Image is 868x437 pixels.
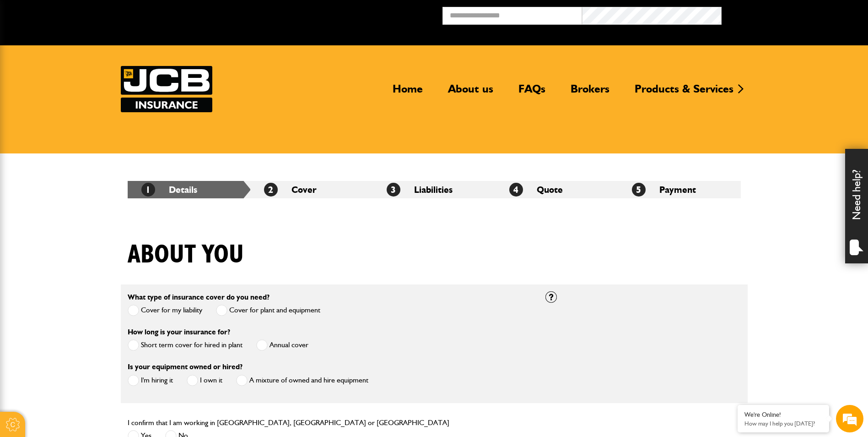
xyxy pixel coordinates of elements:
label: Annual cover [256,339,308,351]
div: We're Online! [744,411,822,419]
li: Quote [496,181,618,198]
p: How may I help you today? [744,420,822,427]
a: Home [386,82,430,103]
li: Liabilities [373,181,496,198]
a: FAQs [512,82,552,103]
label: I'm hiring it [128,375,173,386]
button: Broker Login [722,7,861,21]
a: Products & Services [628,82,740,103]
label: What type of insurance cover do you need? [128,294,270,301]
label: Cover for my liability [128,305,202,316]
span: 5 [632,183,646,197]
li: Details [128,181,250,198]
h1: About you [128,240,244,270]
li: Payment [618,181,741,198]
label: I own it [187,375,222,386]
label: Short term cover for hired in plant [128,339,243,351]
li: Cover [250,181,373,198]
label: Cover for plant and equipment [216,305,320,316]
label: A mixture of owned and hire equipment [236,375,368,386]
span: 2 [264,183,278,197]
a: About us [441,82,500,103]
div: Need help? [845,149,868,263]
span: 3 [387,183,400,197]
span: 1 [141,183,155,197]
label: Is your equipment owned or hired? [128,363,243,371]
span: 4 [509,183,523,197]
a: JCB Insurance Services [121,66,212,112]
label: I confirm that I am working in [GEOGRAPHIC_DATA], [GEOGRAPHIC_DATA] or [GEOGRAPHIC_DATA] [128,419,449,426]
label: How long is your insurance for? [128,328,230,336]
img: JCB Insurance Services logo [121,66,212,112]
a: Brokers [564,82,616,103]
